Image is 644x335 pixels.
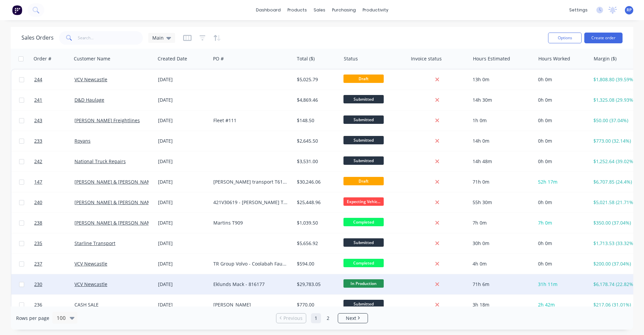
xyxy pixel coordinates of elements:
div: Martins T909 [213,220,287,226]
div: 3h 18m [473,301,530,308]
span: 237 [34,260,42,267]
span: 244 [34,76,42,83]
div: $1,039.50 [297,220,336,226]
div: 71h 0m [473,179,530,185]
span: 236 [34,301,42,308]
span: 240 [34,199,42,206]
span: 241 [34,97,42,103]
div: $5,025.79 [297,76,336,83]
a: Page 1 is your current page [311,313,321,323]
a: Previous page [276,315,306,322]
div: Customer Name [74,55,110,62]
a: 233 [34,131,74,151]
a: VCV Newcastle [74,76,107,83]
span: Submitted [343,156,384,165]
span: 0h 0m [538,117,552,124]
div: [DATE] [158,240,208,247]
div: Hours Worked [538,55,570,62]
div: 14h 0m [473,138,530,144]
div: 4h 0m [473,260,530,267]
div: [PERSON_NAME] [213,301,287,308]
span: Submitted [343,238,384,247]
a: 241 [34,90,74,110]
div: [DATE] [158,158,208,165]
span: 7h 0m [538,220,552,226]
div: [DATE] [158,260,208,267]
span: Next [346,315,356,322]
span: Submitted [343,115,384,124]
span: Completed [343,259,384,267]
a: 147 [34,172,74,192]
span: 0h 0m [538,138,552,144]
span: 0h 0m [538,260,552,267]
a: [PERSON_NAME] & [PERSON_NAME] Newcastle [74,179,180,185]
div: $4,869.46 [297,97,336,103]
h1: Sales Orders [21,35,54,41]
span: Main [152,34,164,41]
a: dashboard [253,5,284,15]
span: 233 [34,138,42,144]
div: Margin ($) [594,55,616,62]
a: Next page [338,315,368,322]
span: Draft [343,177,384,185]
div: $3,531.00 [297,158,336,165]
span: 2h 42m [538,301,555,308]
span: RP [627,7,632,13]
span: 238 [34,220,42,226]
a: 236 [34,295,74,315]
span: 0h 0m [538,97,552,103]
div: [DATE] [158,97,208,103]
span: 31h 11m [538,281,557,287]
a: 237 [34,254,74,274]
input: Search... [78,31,143,45]
div: 421V30619 - [PERSON_NAME] T610SAR 492908 [213,199,287,206]
div: $773.00 (32.14%) [593,138,636,144]
div: $217.06 (31.01%) [593,301,636,308]
div: $350.00 (37.04%) [593,220,636,226]
div: 1h 0m [473,117,530,124]
span: Completed [343,218,384,226]
div: Order # [34,55,51,62]
a: VCV Newcastle [74,260,107,267]
span: 52h 17m [538,179,557,185]
div: 30h 0m [473,240,530,247]
span: 242 [34,158,42,165]
span: In Production [343,279,384,288]
a: 243 [34,110,74,131]
a: 244 [34,69,74,90]
a: 230 [34,274,74,294]
div: $1,252.64 (39.02%) [593,158,636,165]
span: Submitted [343,300,384,308]
div: Eklunds Mack - 816177 [213,281,287,288]
a: National Truck Repairs [74,158,126,164]
div: $2,645.50 [297,138,336,144]
div: $770.00 [297,301,336,308]
span: Expecting Vehic... [343,197,384,206]
div: 55h 30m [473,199,530,206]
div: 14h 30m [473,97,530,103]
div: [PERSON_NAME] transport T610 493236 [213,179,287,185]
div: Invoice status [411,55,442,62]
div: $29,783.05 [297,281,336,288]
a: 242 [34,151,74,172]
div: 14h 48m [473,158,530,165]
div: [DATE] [158,301,208,308]
a: Royans [74,138,91,144]
div: [DATE] [158,220,208,226]
div: [DATE] [158,117,208,124]
a: [PERSON_NAME] & [PERSON_NAME] Newcastle [74,220,180,226]
span: Submitted [343,136,384,144]
div: $6,707.85 (24.4%) [593,179,636,185]
div: [DATE] [158,179,208,185]
div: $200.00 (37.04%) [593,260,636,267]
ul: Pagination [273,313,371,323]
div: Hours Estimated [473,55,510,62]
div: [DATE] [158,138,208,144]
div: sales [310,5,329,15]
div: $5,656.92 [297,240,336,247]
a: 240 [34,192,74,212]
button: Options [548,33,582,43]
a: [PERSON_NAME] & [PERSON_NAME] Newcastle [74,199,180,205]
a: 238 [34,213,74,233]
span: 230 [34,281,42,288]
